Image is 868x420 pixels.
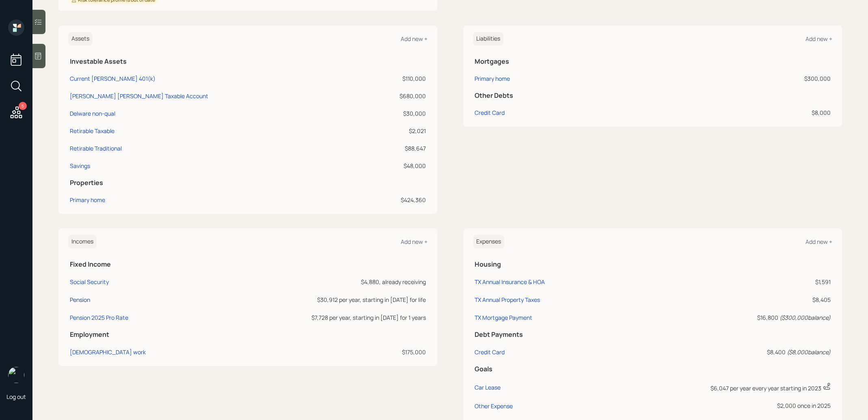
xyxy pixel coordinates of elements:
div: Delware non-qual [70,109,115,118]
h6: Expenses [473,235,504,248]
h5: Properties [70,179,426,187]
div: $6,047 per year every year starting in 2023 [626,382,831,392]
h5: Other Debts [475,92,831,99]
div: Add new + [401,238,428,246]
img: treva-nostdahl-headshot.png [8,367,24,383]
h5: Fixed Income [70,261,426,268]
i: ( $8,000 balance) [787,348,831,356]
div: Retirable Traditional [70,144,122,153]
div: $8,400 [626,348,831,356]
div: $424,360 [367,196,426,204]
div: $680,000 [367,92,426,100]
div: $2,021 [367,127,426,135]
div: $48,000 [367,162,426,170]
div: 5 [19,102,27,110]
h6: Liabilities [473,32,503,45]
h6: Assets [68,32,93,45]
div: Add new + [401,35,428,43]
div: Log out [6,393,26,401]
div: $88,647 [367,144,426,153]
div: $8,405 [626,295,831,304]
h5: Goals [475,365,831,373]
div: [DEMOGRAPHIC_DATA] work [70,348,146,356]
div: $30,912 per year, starting in [DATE] for life [214,295,426,304]
div: [PERSON_NAME] [PERSON_NAME] Taxable Account [70,92,208,100]
div: $4,880, already receiving [214,278,426,286]
div: $175,000 [214,348,426,356]
div: Pension [70,296,90,304]
h5: Housing [475,261,831,268]
h5: Mortgages [475,58,831,65]
div: TX Annual Property Taxes [475,296,540,304]
div: $7,728 per year, starting in [DATE] for 1 years [214,313,426,322]
div: Retirable Taxable [70,127,114,135]
div: Social Security [70,278,109,286]
div: $110,000 [367,74,426,83]
div: Credit Card [475,348,505,356]
div: $2,000 once in 2025 [626,401,831,410]
div: $300,000 [678,74,831,83]
div: Primary home [70,196,105,204]
h5: Debt Payments [475,331,831,338]
div: Other Expense [475,402,513,410]
i: ( $300,000 balance) [779,314,831,321]
div: $8,000 [678,108,831,117]
div: $1,591 [626,278,831,286]
h6: Incomes [68,235,97,248]
div: Credit Card [475,108,505,117]
div: Add new + [805,238,832,246]
div: Car Lease [475,383,501,391]
div: TX Annual Insurance & HOA [475,278,545,286]
div: Primary home [475,74,510,83]
h5: Employment [70,331,426,338]
div: Current [PERSON_NAME] 401(k) [70,74,155,83]
div: Pension 2025 Pro Rate [70,314,128,321]
div: $30,000 [367,109,426,118]
div: Savings [70,162,90,170]
div: Add new + [805,35,832,43]
div: TX Mortgage Payment [475,314,532,321]
div: $16,800 [626,313,831,322]
h5: Investable Assets [70,58,426,65]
